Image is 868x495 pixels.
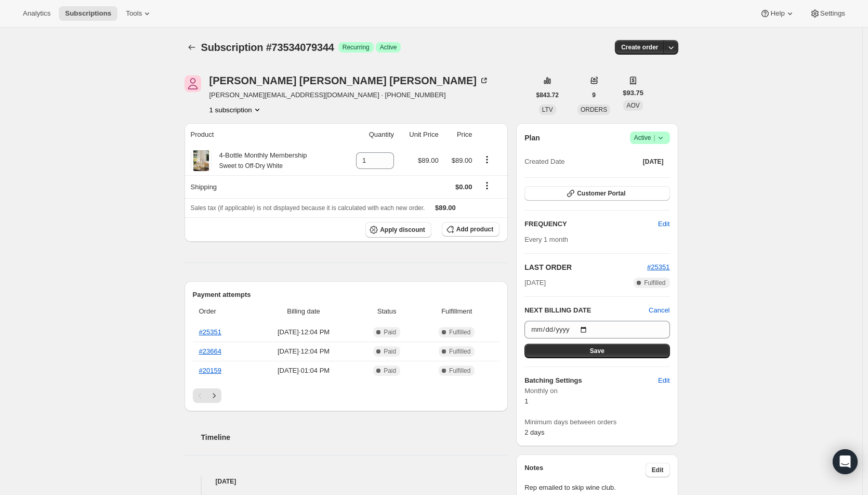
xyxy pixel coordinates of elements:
span: Fulfilled [449,347,470,356]
button: Product actions [209,105,262,115]
span: | [653,134,655,142]
a: #23664 [199,347,221,355]
span: AOV [626,102,639,109]
button: Subscriptions [185,40,199,55]
nav: Pagination [193,388,500,403]
span: Recurring [343,43,370,51]
span: $93.75 [623,88,643,98]
span: Create order [621,43,658,51]
h2: NEXT BILLING DATE [524,305,649,316]
button: Edit [652,216,676,232]
span: Active [634,133,666,143]
span: Paid [384,347,396,356]
button: Product actions [479,154,495,165]
span: $89.00 [452,157,472,164]
span: Created Date [524,157,564,167]
button: Edit [652,372,676,389]
span: Sales tax (if applicable) is not displayed because it is calculated with each new order. [191,204,425,212]
button: #25351 [647,262,669,272]
span: Subscriptions [65,9,111,18]
th: Product [185,123,342,146]
span: [DATE] · 12:04 PM [254,346,353,357]
span: LTV [542,106,553,113]
span: Status [360,306,414,317]
button: Edit [646,463,670,477]
span: $843.72 [536,91,559,99]
span: Subscription #73534079344 [201,42,334,53]
small: Sweet to Off-Dry White [219,162,283,170]
h3: Notes [524,463,646,477]
span: [DATE] [643,158,664,166]
th: Quantity [342,123,397,146]
th: Shipping [185,175,342,198]
button: Create order [615,40,664,55]
button: [DATE] [637,154,670,169]
button: Add product [442,222,499,237]
span: Billing date [254,306,353,317]
span: Apply discount [380,226,425,234]
span: Customer Portal [577,189,625,198]
span: $89.00 [435,204,456,212]
span: Edit [658,219,669,229]
span: Fulfillment [420,306,493,317]
div: [PERSON_NAME] [PERSON_NAME] [PERSON_NAME] [209,75,490,86]
button: Subscriptions [59,6,117,21]
span: Tools [126,9,142,18]
span: Paid [384,328,396,336]
span: Every 1 month [524,236,568,243]
span: Fulfilled [644,279,665,287]
span: Jo Ann Sheehan [185,75,201,92]
span: $89.00 [418,157,439,164]
button: Save [524,344,669,358]
button: Shipping actions [479,180,495,191]
span: Analytics [23,9,50,18]
span: $0.00 [455,183,472,191]
span: 9 [592,91,596,99]
span: ORDERS [581,106,607,113]
span: Help [770,9,784,18]
span: Active [380,43,397,51]
span: Edit [652,466,664,474]
h2: FREQUENCY [524,219,658,229]
h4: [DATE] [185,476,508,487]
button: Cancel [649,305,669,316]
button: Help [754,6,801,21]
div: Open Intercom Messenger [833,449,858,474]
span: [DATE] [524,278,546,288]
span: Paid [384,367,396,375]
span: [DATE] · 12:04 PM [254,327,353,337]
span: Fulfilled [449,328,470,336]
span: Settings [820,9,845,18]
span: 1 [524,397,528,405]
h2: LAST ORDER [524,262,647,272]
a: #20159 [199,367,221,374]
th: Unit Price [397,123,442,146]
a: #25351 [199,328,221,336]
button: Apply discount [365,222,431,238]
th: Order [193,300,251,323]
span: Minimum days between orders [524,417,669,427]
button: Analytics [17,6,57,21]
span: Add product [456,225,493,233]
h6: Batching Settings [524,375,658,386]
button: Next [207,388,221,403]
h2: Payment attempts [193,290,500,300]
span: 2 days [524,428,544,436]
h2: Timeline [201,432,508,442]
button: Tools [120,6,159,21]
span: Fulfilled [449,367,470,375]
button: 9 [586,88,602,102]
button: $843.72 [530,88,565,102]
h2: Plan [524,133,540,143]
span: Save [590,347,604,355]
span: [PERSON_NAME][EMAIL_ADDRESS][DOMAIN_NAME] · [PHONE_NUMBER] [209,90,490,100]
span: Rep emailed to skip wine club. [524,483,669,493]
span: Edit [658,375,669,386]
span: Monthly on [524,386,669,396]
div: 4-Bottle Monthly Membership [212,150,307,171]
th: Price [442,123,476,146]
span: [DATE] · 01:04 PM [254,366,353,376]
a: #25351 [647,263,669,271]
